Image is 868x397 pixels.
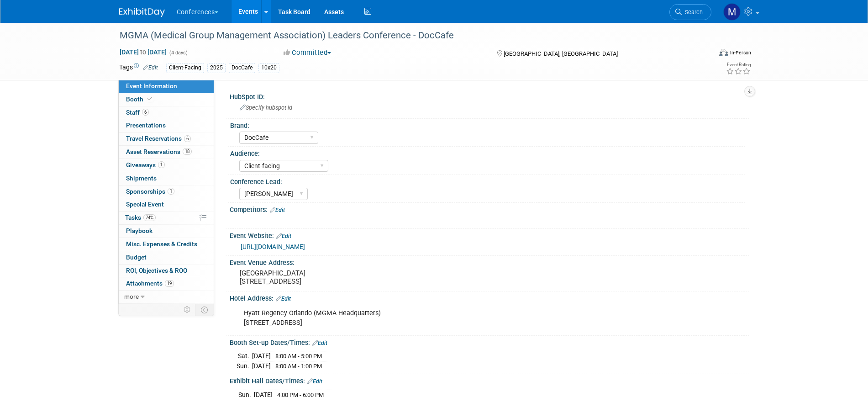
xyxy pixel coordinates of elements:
a: Sponsorships1 [119,185,214,198]
a: Asset Reservations18 [119,146,214,159]
a: Playbook [119,225,214,238]
td: Sun. [237,361,252,371]
a: Event Information [119,80,214,93]
span: 6 [184,135,191,142]
span: Tasks [125,214,156,221]
a: Edit [307,378,322,385]
a: Presentations [119,119,214,132]
div: 10x20 [258,63,279,73]
span: 1 [158,161,165,168]
a: Budget [119,251,214,264]
div: Event Venue Address: [230,256,749,267]
span: ROI, Objectives & ROO [126,267,187,274]
span: Playbook [126,227,153,234]
div: Event Rating [726,63,751,67]
div: Booth Set-up Dates/Times: [230,336,749,348]
a: Edit [276,233,291,239]
a: Tasks74% [119,212,214,224]
span: (4 days) [168,50,188,56]
span: 18 [183,148,192,155]
span: more [124,293,139,300]
a: Edit [312,340,327,346]
span: 74% [143,214,156,221]
img: Format-Inperson.png [719,49,728,56]
td: Sat. [237,351,252,361]
img: Marygrace LeGros [723,3,741,21]
span: 6 [142,109,149,116]
a: Misc. Expenses & Credits [119,238,214,251]
span: to [139,48,147,56]
a: Attachments19 [119,277,214,290]
div: 2025 [207,63,226,73]
div: Competitors: [230,203,749,215]
pre: [GEOGRAPHIC_DATA] [STREET_ADDRESS] [240,269,436,286]
a: Travel Reservations6 [119,132,214,145]
span: Budget [126,254,147,261]
span: Event Information [126,82,177,90]
a: Staff6 [119,106,214,119]
a: Giveaways1 [119,159,214,172]
div: MGMA (Medical Group Management Association) Leaders Conference - DocCafe [116,27,698,44]
a: [URL][DOMAIN_NAME] [241,243,305,250]
div: Event Format [658,48,752,61]
span: Shipments [126,175,157,182]
span: 19 [165,280,174,287]
a: Edit [143,64,158,71]
div: Hotel Address: [230,291,749,303]
div: Brand: [230,119,745,130]
span: Giveaways [126,161,165,169]
img: ExhibitDay [119,8,165,17]
span: 8:00 AM - 1:00 PM [275,363,322,370]
div: Exhibit Hall Dates/Times: [230,374,749,386]
span: Staff [126,109,149,116]
a: ROI, Objectives & ROO [119,265,214,277]
td: Toggle Event Tabs [195,304,214,316]
span: Presentations [126,122,166,129]
div: Audience: [230,147,745,158]
a: more [119,291,214,303]
a: Search [669,4,711,20]
span: 8:00 AM - 5:00 PM [275,353,322,360]
div: Event Website: [230,229,749,241]
div: Conference Lead: [230,175,745,186]
div: HubSpot ID: [230,90,749,101]
td: Tags [119,63,158,73]
td: [DATE] [252,361,271,371]
button: Committed [280,48,335,58]
i: Booth reservation complete [147,96,152,101]
a: Edit [276,296,291,302]
td: [DATE] [252,351,271,361]
span: Sponsorships [126,188,174,195]
span: Special Event [126,201,164,208]
span: Asset Reservations [126,148,192,155]
span: Travel Reservations [126,135,191,142]
td: Personalize Event Tab Strip [179,304,195,316]
a: Shipments [119,172,214,185]
span: Specify hubspot id [240,104,292,111]
span: Attachments [126,280,174,287]
a: Special Event [119,198,214,211]
div: DocCafe [229,63,255,73]
span: Search [682,9,703,16]
a: Edit [270,207,285,213]
div: Hyatt Regency Orlando (MGMA Headquarters) [STREET_ADDRESS] [237,304,649,332]
span: 1 [168,188,174,195]
span: [DATE] [DATE] [119,48,167,56]
span: Booth [126,95,154,103]
div: Client-Facing [166,63,204,73]
div: In-Person [730,49,751,56]
a: Booth [119,93,214,106]
span: Misc. Expenses & Credits [126,240,197,248]
span: [GEOGRAPHIC_DATA], [GEOGRAPHIC_DATA] [504,50,618,57]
